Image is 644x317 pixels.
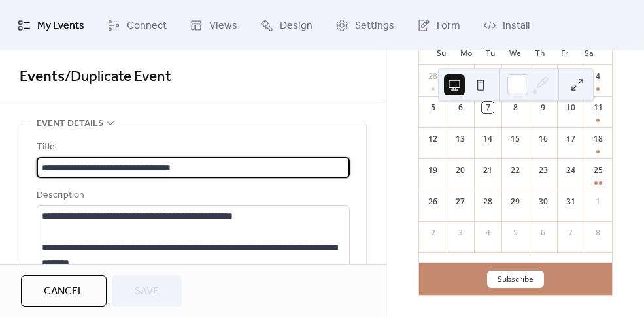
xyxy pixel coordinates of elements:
[21,275,107,307] button: Cancel
[20,63,65,91] a: Events
[37,188,347,204] div: Description
[407,5,470,45] a: Form
[454,41,479,65] div: Mo
[503,16,530,36] span: Install
[280,16,313,36] span: Design
[537,227,549,239] div: 6
[454,102,466,113] div: 6
[592,70,604,82] div: 4
[65,63,171,91] span: / Duplicate Event
[592,196,604,207] div: 1
[487,271,544,288] button: Subscribe
[127,16,167,36] span: Connect
[503,41,528,65] div: We
[482,164,494,176] div: 21
[355,16,394,36] span: Settings
[180,5,247,45] a: Views
[537,133,549,145] div: 16
[427,164,439,176] div: 19
[326,5,404,45] a: Settings
[565,102,577,113] div: 10
[592,164,604,176] div: 25
[592,227,604,239] div: 8
[509,227,521,239] div: 5
[482,196,494,207] div: 28
[8,5,94,45] a: My Events
[509,133,521,145] div: 15
[454,196,466,207] div: 27
[577,41,602,65] div: Sa
[565,227,577,239] div: 7
[509,102,521,113] div: 8
[430,41,454,65] div: Su
[509,164,521,176] div: 22
[454,133,466,145] div: 13
[482,227,494,239] div: 4
[537,164,549,176] div: 23
[565,133,577,145] div: 17
[482,102,494,113] div: 7
[565,164,577,176] div: 24
[528,41,552,65] div: Th
[565,196,577,207] div: 31
[44,284,84,299] span: Cancel
[482,133,494,145] div: 14
[454,164,466,176] div: 20
[427,70,439,82] div: 28
[473,5,539,45] a: Install
[592,102,604,113] div: 11
[537,196,549,207] div: 30
[454,227,466,239] div: 3
[437,16,460,36] span: Form
[427,227,439,239] div: 2
[479,41,503,65] div: Tu
[509,196,521,207] div: 29
[37,116,103,132] span: Event details
[209,16,237,36] span: Views
[537,102,549,113] div: 9
[37,16,84,36] span: My Events
[552,41,577,65] div: Fr
[427,133,439,145] div: 12
[250,5,322,45] a: Design
[37,140,347,155] div: Title
[97,5,177,45] a: Connect
[427,196,439,207] div: 26
[427,102,439,113] div: 5
[592,133,604,145] div: 18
